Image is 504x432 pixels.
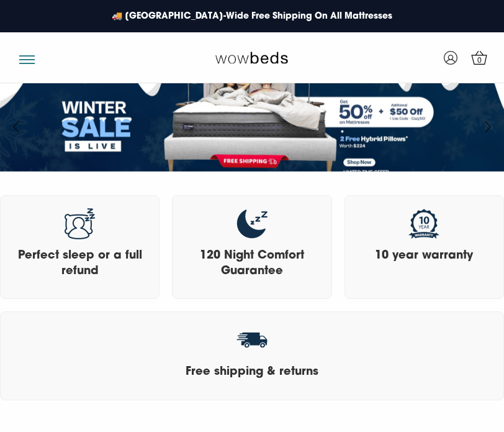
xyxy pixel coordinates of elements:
img: 120 Night Comfort Guarantee [236,208,268,239]
img: Free shipping & returns [236,324,268,356]
img: 10 year warranty [408,208,439,239]
h3: 120 Night Comfort Guarantee [185,249,318,280]
h3: 10 year warranty [358,249,491,264]
img: Perfect sleep or a full refund [65,208,96,239]
a: 0 [464,42,495,73]
span: 0 [474,55,486,67]
a: 🚚 [GEOGRAPHIC_DATA]-Wide Free Shipping On All Mattresses [106,4,398,29]
h3: Free shipping & returns [13,365,491,380]
img: Wow Beds Logo [215,51,288,63]
h3: Perfect sleep or a full refund [13,249,146,280]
